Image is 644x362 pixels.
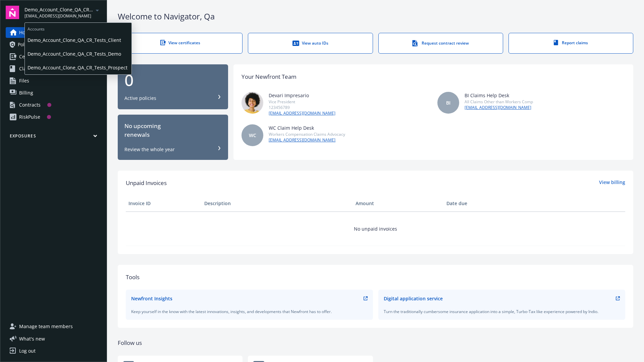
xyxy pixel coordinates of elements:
[24,13,93,19] span: [EMAIL_ADDRESS][DOMAIN_NAME]
[124,72,221,88] div: 0
[6,335,56,342] button: What's new
[19,321,73,332] span: Manage team members
[118,11,633,22] div: Welcome to Navigator , Qa
[392,40,489,47] div: Request contract review
[19,27,32,38] span: Home
[269,99,335,105] div: Vice President
[93,6,101,14] a: arrowDropDown
[202,195,353,212] th: Description
[248,33,373,54] a: View auto IDs
[269,131,345,137] div: Workers Compensation Claims Advocacy
[19,63,34,74] span: Claims
[6,51,101,62] a: Certificates
[6,27,101,38] a: Home
[19,75,29,86] span: Files
[262,40,359,47] div: View auto IDs
[126,212,625,246] td: No unpaid invoices
[249,132,256,139] span: WC
[24,6,93,13] span: Demo_Account_Clone_QA_CR_Tests_Prospect
[384,309,620,314] div: Turn the traditionally cumbersome insurance application into a simple, Turbo-Tax like experience ...
[28,47,129,61] span: Demo_Account_Clone_QA_CR_Tests_Demo
[465,92,533,99] div: BI Claims Help Desk
[131,295,172,302] div: Newfront Insights
[6,75,101,86] a: Files
[6,112,101,122] a: RiskPulse
[131,309,368,314] div: Keep yourself in the know with the latest innovations, insights, and developments that Newfront h...
[19,346,36,356] div: Log out
[241,72,297,81] div: Your Newfront Team
[269,137,345,143] a: [EMAIL_ADDRESS][DOMAIN_NAME]
[6,63,101,74] a: Claims
[6,133,101,141] button: Exposures
[118,339,633,347] div: Follow us
[28,33,129,47] span: Demo_Account_Clone_QA_CR_Tests_Client
[19,100,41,110] div: Contracts
[6,321,101,332] a: Manage team members
[126,195,202,212] th: Invoice ID
[19,87,33,98] span: Billing
[269,92,335,99] div: Devari Impresario
[18,39,35,50] span: Policies
[118,115,228,160] button: No upcomingrenewalsReview the whole year
[131,40,229,46] div: View certificates
[19,51,44,62] span: Certificates
[269,124,345,131] div: WC Claim Help Desk
[124,122,221,139] div: No upcoming renewals
[126,179,167,187] span: Unpaid Invoices
[444,195,520,212] th: Date due
[6,6,19,19] img: navigator-logo.svg
[353,195,444,212] th: Amount
[19,112,40,122] div: RiskPulse
[241,92,263,114] img: photo
[6,87,101,98] a: Billing
[126,273,625,282] div: Tools
[269,105,335,110] div: 123456789
[118,64,228,110] button: 0Active policies
[522,40,620,46] div: Report claims
[6,100,101,110] a: Contracts
[118,33,243,54] a: View certificates
[446,99,450,106] span: BI
[599,179,625,187] a: View billing
[465,99,533,105] div: All Claims Other than Workers Comp
[508,33,633,54] a: Report claims
[28,61,129,74] span: Demo_Account_Clone_QA_CR_Tests_Prospect
[269,110,335,116] a: [EMAIL_ADDRESS][DOMAIN_NAME]
[6,39,101,50] a: Policies
[384,295,443,302] div: Digital application service
[25,23,131,33] span: Accounts
[124,95,156,102] div: Active policies
[24,6,101,19] button: Demo_Account_Clone_QA_CR_Tests_Prospect[EMAIL_ADDRESS][DOMAIN_NAME]arrowDropDown
[378,33,503,54] a: Request contract review
[19,335,45,342] span: What ' s new
[124,146,175,153] div: Review the whole year
[465,105,533,111] a: [EMAIL_ADDRESS][DOMAIN_NAME]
